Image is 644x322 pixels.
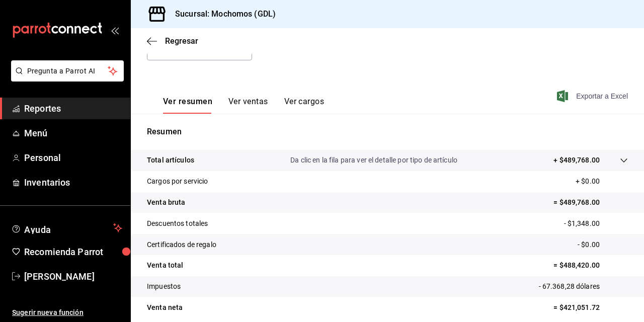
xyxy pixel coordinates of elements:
p: + $0.00 [576,176,628,187]
span: Pregunta a Parrot AI [27,66,108,76]
p: Certificados de regalo [147,239,216,250]
p: Total artículos [147,155,194,166]
p: Da clic en la fila para ver el detalle por tipo de artículo [290,155,457,166]
p: Venta neta [147,302,183,313]
p: - 67.368,28 dólares [539,281,628,292]
p: = $488,420.00 [553,260,628,271]
button: Ver cargos [284,97,325,114]
button: open_drawer_menu [111,26,119,34]
h3: Sucursal: Mochomos (GDL) [167,8,276,20]
p: Venta bruta [147,197,185,208]
p: Cargos por servicio [147,176,208,187]
font: Menú [24,128,48,138]
p: = $421,051.72 [553,302,628,313]
div: Pestañas de navegación [163,97,324,114]
p: Venta total [147,260,183,271]
span: Regresar [165,36,198,46]
p: - $0.00 [578,239,628,250]
p: Resumen [147,126,628,138]
p: = $489,768.00 [553,197,628,208]
font: Ver resumen [163,97,212,107]
p: - $1,348.00 [564,218,628,229]
font: Personal [24,152,61,163]
font: [PERSON_NAME] [24,271,95,282]
button: Regresar [147,36,198,46]
p: Descuentos totales [147,218,208,229]
span: Ayuda [24,222,109,234]
font: Reportes [24,103,61,114]
font: Exportar a Excel [576,92,628,100]
font: Inventarios [24,177,70,188]
button: Ver ventas [228,97,268,114]
font: Sugerir nueva función [12,308,84,316]
button: Exportar a Excel [559,90,628,102]
p: Impuestos [147,281,181,292]
a: Pregunta a Parrot AI [7,73,124,84]
button: Pregunta a Parrot AI [11,60,124,82]
p: + $489,768.00 [553,155,600,166]
font: Recomienda Parrot [24,247,103,257]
